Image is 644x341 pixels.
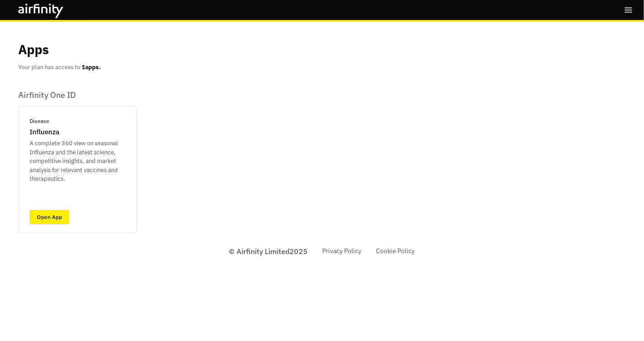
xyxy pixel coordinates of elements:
[30,139,125,183] p: A complete 360 view on seasonal Influenza and the latest science, competitive insights, and marke...
[30,117,49,125] p: Disease
[376,246,415,256] a: Cookie Policy
[30,127,59,137] p: Influenza
[18,40,49,59] p: Apps
[229,246,308,257] p: © Airfinity Limited 2025
[30,210,69,224] a: Open App
[18,90,137,100] p: Airfinity One ID
[82,63,101,71] b: 1 apps.
[323,246,362,256] a: Privacy Policy
[18,63,101,72] p: Your plan has access to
